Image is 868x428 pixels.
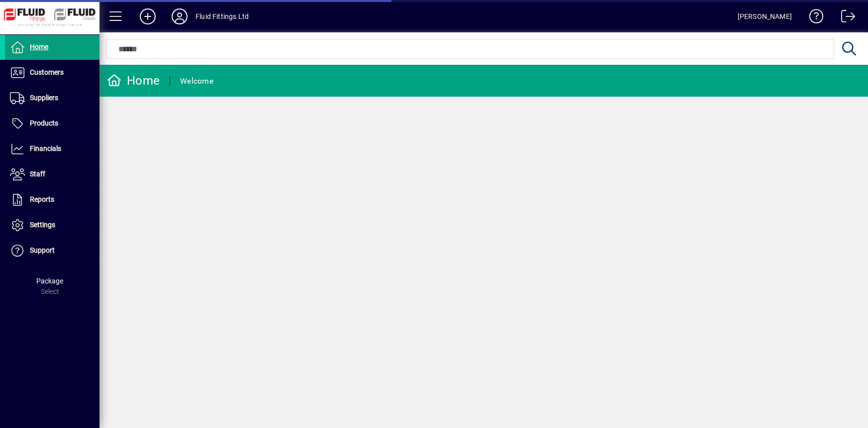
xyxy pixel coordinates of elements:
[180,73,213,89] div: Welcome
[30,170,45,178] span: Staff
[107,73,160,89] div: Home
[195,8,249,24] div: Fluid Fittings Ltd
[738,8,792,24] div: [PERSON_NAME]
[5,111,99,136] a: Products
[164,7,195,25] button: Profile
[30,119,58,127] span: Products
[36,277,63,285] span: Package
[5,213,99,238] a: Settings
[30,221,55,229] span: Settings
[5,187,99,212] a: Reports
[30,43,48,51] span: Home
[5,238,99,263] a: Support
[5,162,99,187] a: Staff
[5,86,99,111] a: Suppliers
[132,7,164,25] button: Add
[30,246,55,254] span: Support
[30,68,64,76] span: Customers
[5,137,99,161] a: Financials
[802,2,824,34] a: Knowledge Base
[5,60,99,85] a: Customers
[30,144,61,152] span: Financials
[30,94,58,102] span: Suppliers
[30,195,54,203] span: Reports
[834,2,856,34] a: Logout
